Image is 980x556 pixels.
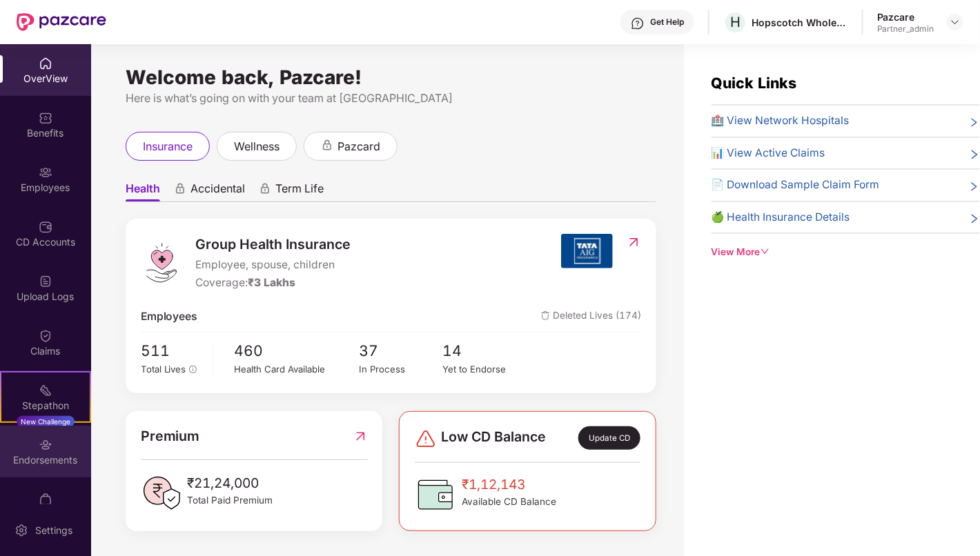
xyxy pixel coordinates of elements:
[1,399,90,413] div: Stepathon
[126,72,656,83] div: Welcome back, Pazcare!
[190,181,245,201] span: Accidental
[712,177,880,194] span: 📄 Download Sample Claim Form
[39,493,52,506] img: svg+xml;base64,PHN2ZyBpZD0iTXlfT3JkZXJzIiBkYXRhLW5hbWU9Ik15IE9yZGVycyIgeG1sbnM9Imh0dHA6Ly93d3cudz...
[39,275,52,288] img: svg+xml;base64,PHN2ZyBpZD0iVXBsb2FkX0xvZ3MiIGRhdGEtbmFtZT0iVXBsb2FkIExvZ3MiIHhtbG5zPSJodHRwOi8vd3...
[234,138,280,155] span: wellness
[415,428,437,450] img: svg+xml;base64,PHN2ZyBpZD0iRGFuZ2VyLTMyeDMyIiB4bWxucz0iaHR0cDovL3d3dy53My5vcmcvMjAwMC9zdmciIHdpZH...
[14,524,28,537] img: svg+xml;base64,PHN2ZyBpZD0iU2V0dGluZy0yMHgyMCIgeG1sbnM9Imh0dHA6Ly93d3cudzMub3JnLzIwMDAvc3ZnIiB3aW...
[141,339,204,362] span: 511
[712,112,850,130] span: 🏥 View Network Hospitals
[877,10,934,23] div: Pazcare
[631,17,645,30] img: svg+xml;base64,PHN2ZyBpZD0iSGVscC0zMngzMiIgeG1sbnM9Imh0dHA6Ly93d3cudzMub3JnLzIwMDAvc3ZnIiB3aWR0aD...
[174,183,186,195] div: animation
[141,473,182,514] img: PaidPremiumIcon
[969,212,980,226] span: right
[141,242,182,284] img: logo
[730,14,741,30] span: H
[275,181,324,201] span: Term Life
[650,17,684,28] div: Get Help
[561,234,613,268] img: insurerIcon
[969,148,980,162] span: right
[234,362,359,377] div: Health Card Available
[196,234,351,255] span: Group Health Insurance
[877,23,934,34] div: Partner_admin
[39,166,52,179] img: svg+xml;base64,PHN2ZyBpZD0iRW1wbG95ZWVzIiB4bWxucz0iaHR0cDovL3d3dy53My5vcmcvMjAwMC9zdmciIHdpZHRoPS...
[196,275,351,292] div: Coverage:
[541,308,641,326] span: Deleted Lives (174)
[196,257,351,274] span: Employee, spouse, children
[712,245,980,259] div: View More
[415,474,456,515] img: CDBalanceIcon
[541,311,550,320] img: deleteIcon
[39,57,52,70] img: svg+xml;base64,PHN2ZyBpZD0iSG9tZSIgeG1sbnM9Imh0dHA6Ly93d3cudzMub3JnLzIwMDAvc3ZnIiB3aWR0aD0iMjAiIG...
[443,339,527,362] span: 14
[462,495,556,509] span: Available CD Balance
[39,220,52,234] img: svg+xml;base64,PHN2ZyBpZD0iQ0RfQWNjb3VudHMiIGRhdGEtbmFtZT0iQ0QgQWNjb3VudHMiIHhtbG5zPSJodHRwOi8vd3...
[141,426,200,447] span: Premium
[188,473,273,493] span: ₹21,24,000
[337,138,380,155] span: pazcard
[17,416,75,427] div: New Challenge
[752,16,848,29] div: Hopscotch Wholesale Trading Private Limited
[578,426,640,450] div: Update CD
[39,111,52,125] img: svg+xml;base64,PHN2ZyBpZD0iQmVuZWZpdHMiIHhtbG5zPSJodHRwOi8vd3d3LnczLm9yZy8yMDAwL3N2ZyIgd2lkdGg9Ij...
[950,17,961,28] img: svg+xml;base64,PHN2ZyBpZD0iRHJvcGRvd24tMzJ4MzIiIHhtbG5zPSJodHRwOi8vd3d3LnczLm9yZy8yMDAwL3N2ZyIgd2...
[441,426,546,450] span: Low CD Balance
[712,145,825,162] span: 📊 View Active Claims
[443,362,527,377] div: Yet to Endorse
[969,179,980,194] span: right
[712,74,797,92] span: Quick Links
[39,384,52,397] img: svg+xml;base64,PHN2ZyB4bWxucz0iaHR0cDovL3d3dy53My5vcmcvMjAwMC9zdmciIHdpZHRoPSIyMSIgaGVpZ2h0PSIyMC...
[234,339,359,362] span: 460
[360,362,443,377] div: In Process
[189,366,197,374] span: info-circle
[969,115,980,130] span: right
[360,339,443,362] span: 37
[321,139,333,152] div: animation
[761,247,770,257] span: down
[248,276,296,289] span: ₹3 Lakhs
[141,364,186,375] span: Total Lives
[126,181,160,201] span: Health
[141,308,198,326] span: Employees
[143,138,193,155] span: insurance
[627,235,641,249] img: RedirectIcon
[188,493,273,508] span: Total Paid Premium
[126,90,656,107] div: Here is what’s going on with your team at [GEOGRAPHIC_DATA]
[353,426,368,447] img: RedirectIcon
[17,13,106,31] img: New Pazcare Logo
[39,438,52,452] img: svg+xml;base64,PHN2ZyBpZD0iRW5kb3JzZW1lbnRzIiB4bWxucz0iaHR0cDovL3d3dy53My5vcmcvMjAwMC9zdmciIHdpZH...
[31,524,77,537] div: Settings
[462,474,556,495] span: ₹1,12,143
[712,209,850,226] span: 🍏 Health Insurance Details
[39,329,52,343] img: svg+xml;base64,PHN2ZyBpZD0iQ2xhaW0iIHhtbG5zPSJodHRwOi8vd3d3LnczLm9yZy8yMDAwL3N2ZyIgd2lkdGg9IjIwIi...
[259,183,271,195] div: animation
